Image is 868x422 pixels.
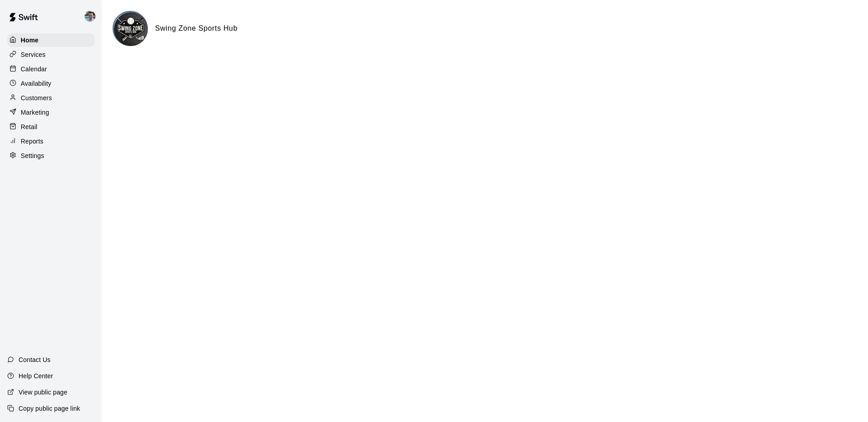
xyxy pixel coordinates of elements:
p: Marketing [21,108,49,117]
div: Ryan Goehring [83,7,102,25]
a: Services [7,48,94,61]
p: Settings [21,151,44,160]
p: Help Center [19,371,53,380]
p: Availability [21,79,52,88]
a: Marketing [7,106,94,119]
a: Calendar [7,62,94,76]
img: Swing Zone Sports Hub logo [114,12,148,46]
a: Reports [7,134,94,148]
a: Home [7,33,94,47]
p: Copy public page link [19,404,80,413]
a: Availability [7,77,94,90]
p: View public page [19,388,67,397]
h6: Swing Zone Sports Hub [155,23,237,34]
p: Customers [21,93,52,102]
p: Reports [21,137,43,146]
p: Retail [21,122,38,131]
p: Calendar [21,65,47,74]
a: Customers [7,91,94,105]
p: Contact Us [19,355,51,364]
p: Home [21,36,39,45]
a: Settings [7,149,94,162]
p: Services [21,50,46,59]
img: Ryan Goehring [85,11,95,22]
a: Retail [7,120,94,134]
